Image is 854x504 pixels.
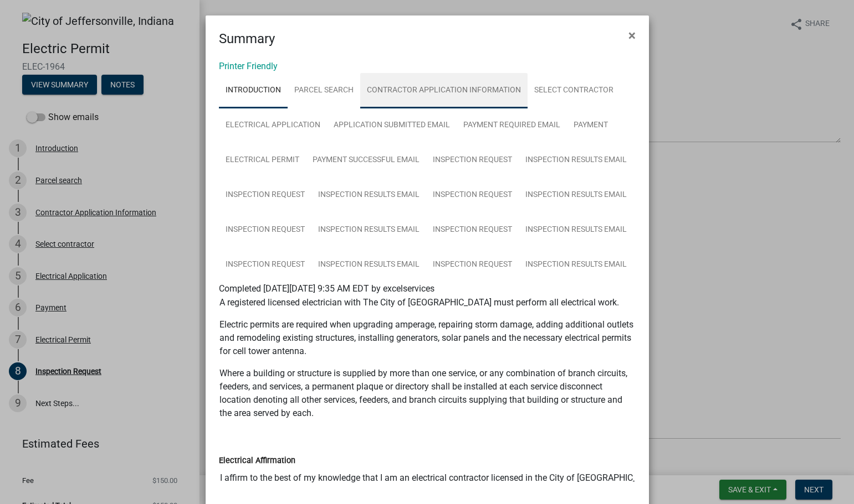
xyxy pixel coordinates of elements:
[311,178,426,213] a: Inspection Results Email
[519,178,633,213] a: Inspection Results Email
[219,143,306,178] a: Electrical Permit
[219,247,311,283] a: Inspection Request
[519,143,633,178] a: Inspection Results Email
[219,367,635,420] p: Where a building or structure is supplied by more than one service, or any combination of branch ...
[219,296,635,309] p: A registered licensed electrician with The City of [GEOGRAPHIC_DATA] must perform all electrical ...
[219,457,295,465] label: Electrical Affirmation
[311,212,426,248] a: Inspection Results Email
[426,178,519,213] a: Inspection Request
[360,73,528,108] a: Contractor Application Information
[219,73,288,108] a: Introduction
[311,247,426,283] a: Inspection Results Email
[457,108,567,143] a: Payment Required Email
[620,20,645,51] button: Close
[519,212,633,248] a: Inspection Results Email
[219,61,278,71] a: Printer Friendly
[219,283,434,294] span: Completed [DATE][DATE] 9:35 AM EDT by excelservices
[288,73,360,108] a: Parcel search
[219,178,311,213] a: Inspection Request
[306,143,426,178] a: Payment Successful Email
[219,29,275,49] h4: Summary
[567,108,615,143] a: Payment
[219,108,327,143] a: Electrical Application
[628,28,636,43] span: ×
[528,73,620,108] a: Select contractor
[426,143,519,178] a: Inspection Request
[219,318,635,358] p: Electric permits are required when upgrading amperage, repairing storm damage, adding additional ...
[519,247,633,283] a: Inspection Results Email
[426,212,519,248] a: Inspection Request
[327,108,457,143] a: Application Submitted Email
[426,247,519,283] a: Inspection Request
[219,212,311,248] a: Inspection Request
